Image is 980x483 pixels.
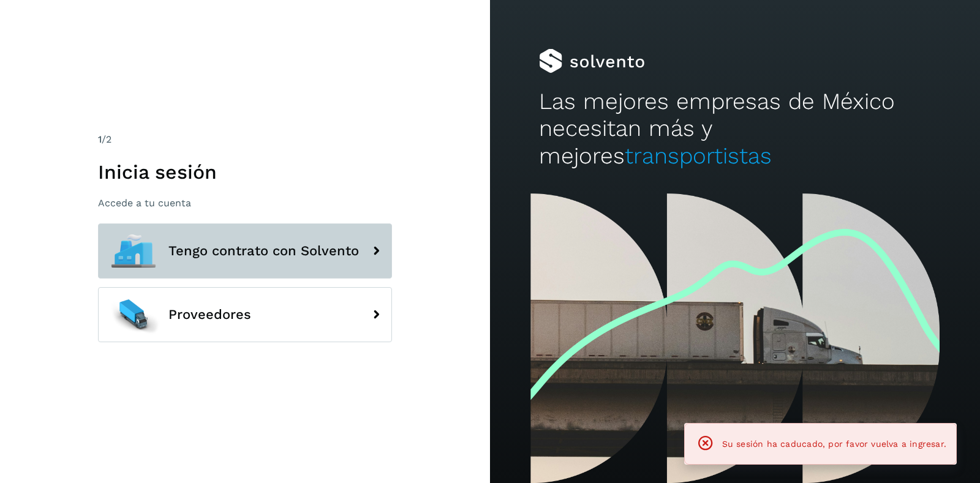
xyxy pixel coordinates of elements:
[98,197,392,209] p: Accede a tu cuenta
[168,244,359,258] span: Tengo contrato con Solvento
[98,287,392,342] button: Proveedores
[98,132,392,147] div: /2
[722,439,946,449] span: Su sesión ha caducado, por favor vuelva a ingresar.
[168,307,251,322] span: Proveedores
[98,133,102,145] span: 1
[625,143,772,169] span: transportistas
[98,223,392,279] button: Tengo contrato con Solvento
[98,160,392,184] h1: Inicia sesión
[539,88,931,170] h2: Las mejores empresas de México necesitan más y mejores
